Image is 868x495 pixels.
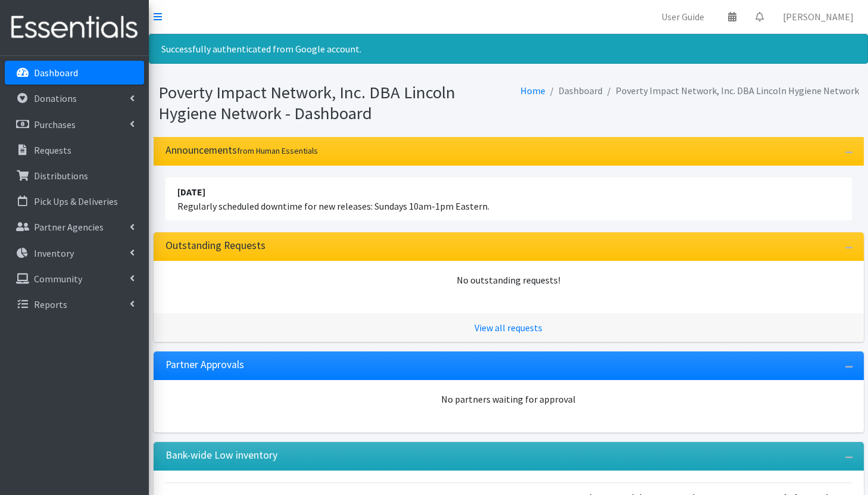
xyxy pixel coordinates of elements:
[34,67,78,79] p: Dashboard
[474,322,542,334] a: View all requests
[34,221,104,233] p: Partner Agencies
[34,119,76,130] p: Purchases
[166,359,244,371] h3: Partner Approvals
[5,113,144,136] a: Purchases
[34,144,71,156] p: Requests
[5,267,144,291] a: Community
[166,392,852,406] div: No partners waiting for approval
[520,85,545,96] a: Home
[545,82,602,99] li: Dashboard
[166,239,266,252] h3: Outstanding Requests
[166,144,318,157] h3: Announcements
[34,247,74,259] p: Inventory
[166,273,852,287] div: No outstanding requests!
[5,241,144,265] a: Inventory
[34,92,77,104] p: Donations
[34,273,82,285] p: Community
[5,61,144,85] a: Dashboard
[5,138,144,162] a: Requests
[34,195,118,207] p: Pick Ups & Deliveries
[158,82,504,123] h1: Poverty Impact Network, Inc. DBA Lincoln Hygiene Network - Dashboard
[773,5,863,29] a: [PERSON_NAME]
[34,170,88,182] p: Distributions
[177,186,205,198] strong: [DATE]
[149,34,868,64] div: Successfully authenticated from Google account.
[5,189,144,213] a: Pick Ups & Deliveries
[5,215,144,239] a: Partner Agencies
[602,82,859,99] li: Poverty Impact Network, Inc. DBA Lincoln Hygiene Network
[5,86,144,110] a: Donations
[5,164,144,188] a: Distributions
[652,5,714,29] a: User Guide
[166,449,277,462] h3: Bank-wide Low inventory
[34,298,67,310] p: Reports
[5,292,144,316] a: Reports
[5,8,144,48] img: HumanEssentials
[166,178,852,220] li: Regularly scheduled downtime for new releases: Sundays 10am-1pm Eastern.
[237,145,318,156] small: from Human Essentials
